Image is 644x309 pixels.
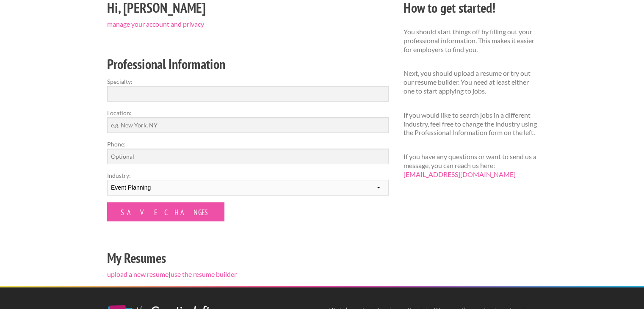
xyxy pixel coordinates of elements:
p: Next, you should upload a resume or try out our resume builder. You need at least either one to s... [404,69,537,95]
input: Optional [107,149,389,164]
label: Phone: [107,140,389,149]
label: Industry: [107,171,389,180]
label: Specialty: [107,77,389,86]
p: If you have any questions or want to send us a message, you can reach us here: [404,152,537,179]
p: If you would like to search jobs in a different industry, feel free to change the industry using ... [404,111,537,137]
input: Save Changes [107,202,224,221]
input: e.g. New York, NY [107,117,389,133]
p: You should start things off by filling out your professional information. This makes it easier fo... [404,28,537,54]
a: [EMAIL_ADDRESS][DOMAIN_NAME] [404,170,516,178]
h2: My Resumes [107,248,389,268]
a: upload a new resume [107,270,169,278]
a: manage your account and privacy [107,20,204,28]
label: Location: [107,108,389,117]
a: use the resume builder [171,270,237,278]
h2: Professional Information [107,55,389,74]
